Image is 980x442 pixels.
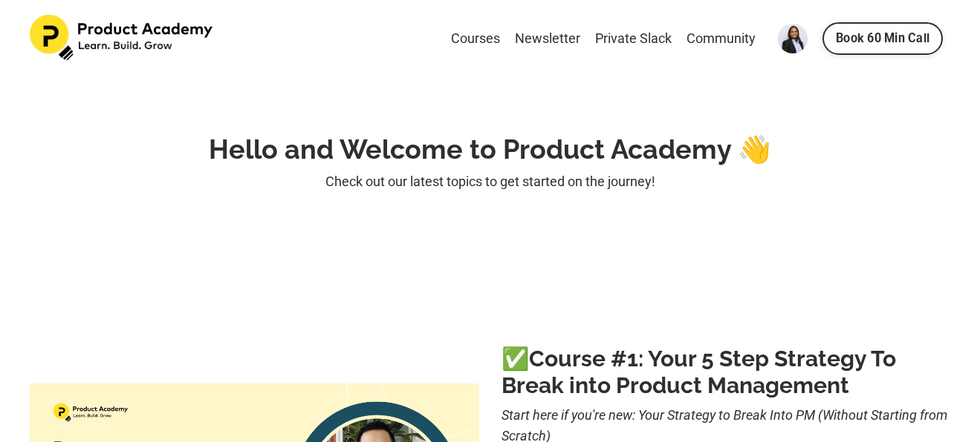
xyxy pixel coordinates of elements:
[529,346,627,372] a: Course #
[778,24,808,53] img: User Avatar
[502,346,627,372] b: ✅
[451,28,500,50] a: Courses
[595,28,672,50] a: Private Slack
[30,171,950,193] p: Check out our latest topics to get started on the journey!
[822,22,943,55] a: Book 60 Min Call
[209,133,771,165] strong: Hello and Welcome to Product Academy 👋
[687,28,756,50] a: Community
[30,15,215,61] img: Product Academy Logo
[515,28,580,50] a: Newsletter
[502,346,896,398] a: 1: Your 5 Step Strategy To Break into Product Management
